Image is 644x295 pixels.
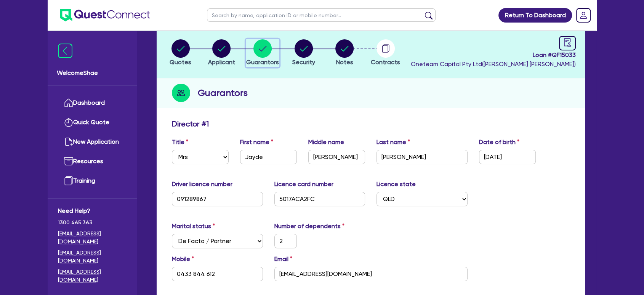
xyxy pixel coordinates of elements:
span: Need Help? [58,206,127,216]
input: Search by name, application ID or mobile number... [207,8,436,22]
a: Quick Quote [58,113,127,132]
img: quest-connect-logo-blue [60,9,150,21]
label: Driver licence number [172,180,232,189]
label: Date of birth [479,138,519,147]
h2: Guarantors [198,86,248,100]
label: Middle name [308,138,344,147]
a: Training [58,171,127,191]
button: Notes [335,39,354,67]
label: Marital status [172,222,215,231]
span: 1300 465 363 [58,219,127,227]
a: [EMAIL_ADDRESS][DOMAIN_NAME] [58,268,127,284]
a: Dashboard [58,93,127,113]
img: step-icon [172,84,190,102]
img: resources [64,157,73,166]
button: Contracts [370,39,400,67]
span: Loan # QF15033 [411,50,576,60]
span: Applicant [208,58,235,66]
span: Notes [336,58,353,66]
h3: Director # 1 [172,119,209,128]
a: New Application [58,132,127,152]
label: Number of dependents [274,222,344,231]
span: Oneteam Capital Pty Ltd ( [PERSON_NAME] [PERSON_NAME] ) [411,60,576,68]
img: training [64,176,73,185]
label: First name [240,138,273,147]
a: Dropdown toggle [574,5,593,25]
img: icon-menu-close [58,44,72,58]
label: Title [172,138,188,147]
span: Guarantors [246,58,279,66]
button: Guarantors [246,39,279,67]
a: Resources [58,152,127,171]
label: Mobile [172,254,194,264]
img: quick-quote [64,118,73,127]
img: new-application [64,137,73,146]
span: audit [563,38,572,47]
label: Last name [376,138,410,147]
button: Quotes [169,39,192,67]
button: Applicant [208,39,235,67]
label: Licence card number [274,180,333,189]
span: Welcome Shae [57,68,128,78]
span: Security [292,58,315,66]
input: DD / MM / YYYY [479,150,536,164]
span: Quotes [170,58,191,66]
a: [EMAIL_ADDRESS][DOMAIN_NAME] [58,230,127,246]
a: [EMAIL_ADDRESS][DOMAIN_NAME] [58,249,127,265]
button: Security [292,39,316,67]
a: Return To Dashboard [498,8,572,23]
a: audit [559,36,576,50]
label: Licence state [376,180,416,189]
span: Contracts [371,58,400,66]
label: Email [274,254,292,264]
